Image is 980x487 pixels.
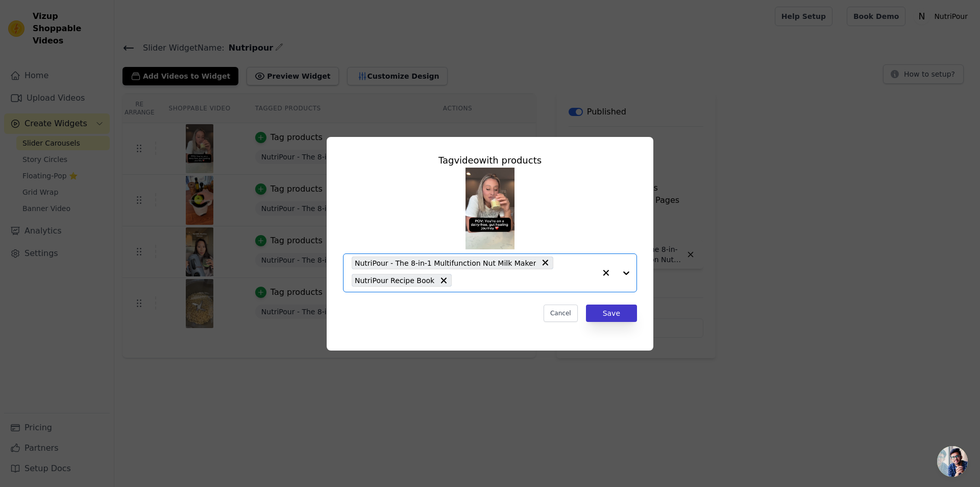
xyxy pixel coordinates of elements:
[343,153,637,168] div: Tag video with products
[355,274,434,286] span: NutriPour Recipe Book
[586,305,637,322] button: Save
[544,305,578,322] button: Cancel
[465,168,514,249] img: vizup-images-8cd9.png
[355,257,536,269] span: NutriPour - The 8-in-1 Multifunction Nut Milk Maker
[937,446,968,477] div: Open chat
